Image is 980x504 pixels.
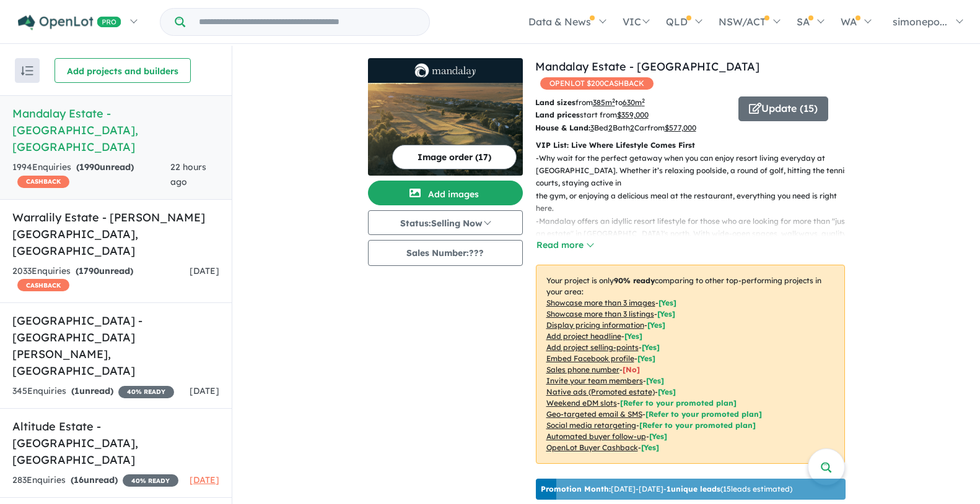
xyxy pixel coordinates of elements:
button: Sales Number:??? [368,240,523,266]
span: [Yes] [658,387,676,396]
input: Try estate name, suburb, builder or developer [188,9,427,35]
span: 40 % READY [123,474,178,487]
a: Mandalay Estate - [GEOGRAPHIC_DATA] [535,59,759,74]
u: $ 577,000 [665,123,696,132]
span: [ Yes ] [624,331,642,341]
u: Invite your team members [546,376,643,385]
u: $ 359,000 [617,110,649,119]
p: VIP List: Live Where Lifestyle Comes First [536,139,845,152]
button: Add projects and builders [55,58,191,83]
span: [ Yes ] [642,343,660,352]
b: 90 % ready [614,276,655,285]
u: Native ads (Promoted estate) [546,387,655,396]
u: 2 [630,123,634,132]
a: Mandalay Estate - Beveridge LogoMandalay Estate - Beveridge [368,58,523,176]
b: 1 unique leads [667,484,720,493]
h5: Mandalay Estate - [GEOGRAPHIC_DATA] , [GEOGRAPHIC_DATA] [12,105,219,155]
span: 16 [74,474,84,485]
sup: 2 [642,97,645,104]
u: Automated buyer follow-up [546,432,646,441]
span: [Refer to your promoted plan] [620,398,737,408]
p: - Why wait for the perfect getaway when you can enjoy resort living everyday at [GEOGRAPHIC_DATA]... [536,152,855,215]
img: Openlot PRO Logo White [18,15,121,30]
h5: Warralily Estate - [PERSON_NAME][GEOGRAPHIC_DATA] , [GEOGRAPHIC_DATA] [12,209,219,259]
span: [DATE] [190,385,219,396]
strong: ( unread) [71,385,113,396]
span: 1790 [79,265,99,276]
strong: ( unread) [76,161,134,173]
p: from [535,96,729,109]
div: 2033 Enquir ies [12,264,190,294]
img: Mandalay Estate - Beveridge [368,83,523,176]
span: 1990 [79,161,100,173]
u: 630 m [623,98,645,107]
button: Add images [368,181,523,205]
strong: ( unread) [76,265,133,276]
span: [DATE] [190,474,219,485]
p: Bed Bath Car from [535,122,729,134]
button: Read more [536,238,594,252]
u: Showcase more than 3 listings [546,309,654,318]
span: [ Yes ] [657,309,675,318]
u: 2 [608,123,613,132]
span: [ Yes ] [646,376,664,385]
button: Image order (17) [392,145,517,169]
u: Display pricing information [546,320,644,330]
u: Social media retargeting [546,421,636,430]
span: [Refer to your promoted plan] [645,409,762,419]
h5: [GEOGRAPHIC_DATA] - [GEOGRAPHIC_DATA][PERSON_NAME] , [GEOGRAPHIC_DATA] [12,312,219,379]
b: Land prices [535,110,580,119]
span: to [615,98,645,107]
span: [Refer to your promoted plan] [639,421,756,430]
div: 345 Enquir ies [12,384,174,399]
u: Add project selling-points [546,343,639,352]
p: [DATE] - [DATE] - ( 15 leads estimated) [541,484,792,495]
p: start from [535,109,729,121]
u: OpenLot Buyer Cashback [546,443,638,452]
span: [ Yes ] [647,320,665,330]
span: CASHBACK [17,176,69,188]
span: [ No ] [623,365,640,374]
u: 385 m [593,98,615,107]
span: [DATE] [190,265,219,276]
u: Add project headline [546,331,621,341]
span: OPENLOT $ 200 CASHBACK [540,77,654,90]
u: Embed Facebook profile [546,354,634,363]
u: Weekend eDM slots [546,398,617,408]
span: CASHBACK [17,279,69,291]
sup: 2 [612,97,615,104]
b: House & Land: [535,123,590,132]
b: Land sizes [535,98,575,107]
span: [ Yes ] [658,298,676,307]
u: Sales phone number [546,365,619,374]
p: - Mandalay offers an idyllic resort lifestyle for those who are looking for more than "just an es... [536,215,855,266]
u: 3 [590,123,594,132]
span: 1 [74,385,79,396]
span: [Yes] [649,432,667,441]
span: 22 hours ago [170,161,206,187]
div: 283 Enquir ies [12,473,178,488]
div: 1994 Enquir ies [12,160,170,190]
h5: Altitude Estate - [GEOGRAPHIC_DATA] , [GEOGRAPHIC_DATA] [12,418,219,468]
button: Update (15) [738,96,828,121]
span: simonepo... [893,15,947,28]
button: Status:Selling Now [368,210,523,235]
b: Promotion Month: [541,484,611,493]
img: Mandalay Estate - Beveridge Logo [373,63,518,78]
img: sort.svg [21,66,33,75]
span: [Yes] [641,443,659,452]
span: 40 % READY [118,386,174,398]
strong: ( unread) [71,474,118,485]
u: Geo-targeted email & SMS [546,409,642,419]
span: [ Yes ] [637,354,655,363]
u: Showcase more than 3 images [546,298,655,307]
p: Your project is only comparing to other top-performing projects in your area: - - - - - - - - - -... [536,265,845,464]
